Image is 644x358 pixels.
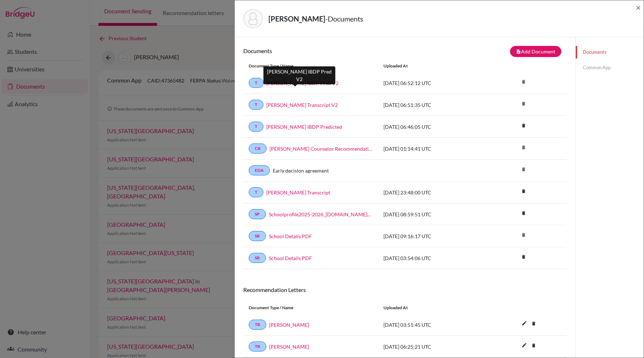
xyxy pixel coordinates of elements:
div: Uploaded at [378,63,486,69]
i: delete [518,230,529,240]
a: [PERSON_NAME] [269,321,309,329]
a: [PERSON_NAME] Transcript V2 [266,101,338,109]
span: [DATE] 03:51:45 UTC [383,322,431,328]
a: T [249,100,263,110]
button: edit [518,340,530,351]
strong: [PERSON_NAME] [268,14,325,23]
a: Schoolprofile2025-2026_[DOMAIN_NAME]_wide [269,211,373,218]
i: delete [518,98,529,109]
a: EDA [249,165,270,175]
a: delete [518,209,529,218]
i: delete [518,208,529,218]
div: [DATE] 09:16:17 UTC [378,232,486,240]
a: [PERSON_NAME] [269,343,309,350]
span: [DATE] 06:25:21 UTC [383,344,431,350]
div: [DATE] 06:46:05 UTC [378,123,486,131]
i: delete [518,164,529,175]
span: × [636,2,641,13]
div: Uploaded at [378,305,486,311]
h6: Recommendation Letters [243,286,567,293]
i: delete [528,340,539,351]
div: Document Type / Name [243,63,378,69]
a: Common App [576,61,644,74]
i: delete [518,142,529,153]
h6: Documents [243,47,405,54]
i: delete [518,186,529,197]
button: Close [636,3,641,12]
button: note_addAdd Document [510,46,561,57]
i: delete [518,120,529,131]
a: delete [518,187,529,197]
div: [DATE] 03:54:06 UTC [378,254,486,262]
i: edit [519,339,530,351]
div: [DATE] 08:59:51 UTC [378,211,486,218]
div: [DATE] 06:51:35 UTC [378,101,486,109]
a: School Details PDF [269,232,312,240]
a: Documents [576,46,644,58]
a: TR [249,341,266,352]
span: - Documents [325,14,363,23]
a: TR [249,320,266,330]
div: [DATE] 23:48:00 UTC [378,189,486,196]
i: delete [528,318,539,329]
a: delete [518,121,529,131]
a: [PERSON_NAME] IBDP Predicted [266,123,342,131]
a: School Details PDF [269,254,312,262]
a: SP [249,209,266,219]
a: delete [528,319,539,329]
i: edit [519,317,530,329]
a: [PERSON_NAME] Transcript [266,189,330,196]
a: delete [518,253,529,262]
a: CR [249,143,267,154]
a: T [249,78,263,88]
a: Early decision agreement [273,167,329,174]
a: SR [249,231,266,241]
a: T [249,187,263,197]
i: delete [518,76,529,87]
a: delete [528,341,539,351]
a: SR [249,253,266,263]
a: [PERSON_NAME] Counselor Recommendation [270,145,373,152]
div: [DATE] 06:52:12 UTC [378,79,486,87]
a: T [249,122,263,132]
div: [DATE] 01:14:41 UTC [378,145,486,152]
i: delete [518,251,529,262]
div: Document Type / Name [243,305,378,311]
div: [PERSON_NAME] IBDP Pred V2 [263,66,335,84]
i: note_add [516,49,521,54]
button: edit [518,319,530,329]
